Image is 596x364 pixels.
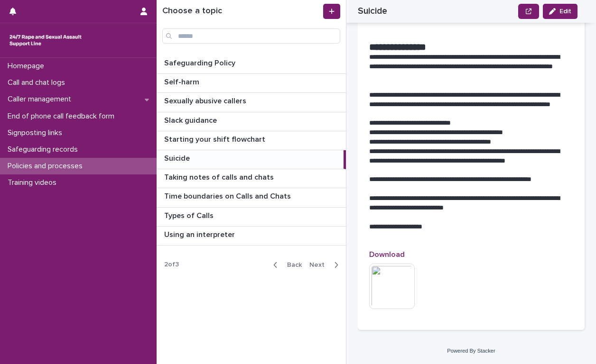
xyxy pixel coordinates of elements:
p: Slack guidance [164,114,219,125]
p: Homepage [4,62,52,71]
button: Back [266,261,306,269]
a: Using an interpreterUsing an interpreter [157,227,346,246]
button: Next [306,261,346,269]
a: SuicideSuicide [157,150,346,169]
p: Caller management [4,95,79,104]
a: Starting your shift flowchartStarting your shift flowchart [157,131,346,150]
p: Safeguarding records [4,145,85,154]
p: Self-harm [164,76,201,87]
a: Types of CallsTypes of Calls [157,208,346,227]
p: Signposting links [4,128,70,137]
p: Suicide [164,152,192,163]
a: Safeguarding PolicySafeguarding Policy [157,55,346,74]
p: Time boundaries on Calls and Chats [164,190,293,201]
span: Next [309,262,330,268]
span: Edit [559,8,571,15]
button: Edit [543,4,577,19]
a: Self-harmSelf-harm [157,74,346,93]
a: Time boundaries on Calls and ChatsTime boundaries on Calls and Chats [157,188,346,207]
p: Types of Calls [164,209,215,220]
a: Powered By Stacker [447,348,495,354]
p: End of phone call feedback form [4,112,122,121]
p: Starting your shift flowchart [164,133,267,144]
input: Search [162,28,340,44]
span: Back [281,262,302,268]
p: Call and chat logs [4,78,73,87]
h1: Choose a topic [162,6,321,17]
p: Sexually abusive callers [164,95,248,106]
p: Using an interpreter [164,228,237,239]
h2: Suicide [358,6,387,17]
p: Training videos [4,178,64,187]
a: Sexually abusive callersSexually abusive callers [157,93,346,112]
p: 2 of 3 [157,253,186,276]
a: Taking notes of calls and chatsTaking notes of calls and chats [157,169,346,188]
img: rhQMoQhaT3yELyF149Cw [8,31,84,50]
span: Download [369,251,405,258]
p: Taking notes of calls and chats [164,171,276,182]
p: Safeguarding Policy [164,57,237,68]
a: Slack guidanceSlack guidance [157,112,346,131]
p: Policies and processes [4,162,90,171]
